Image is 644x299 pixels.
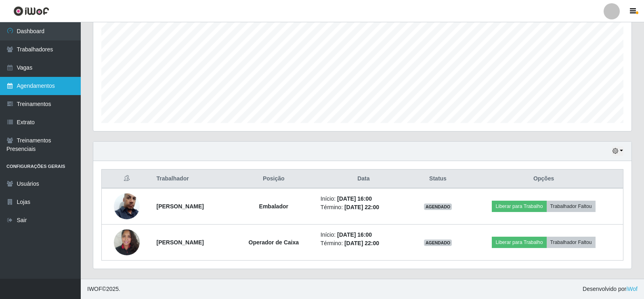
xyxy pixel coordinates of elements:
time: [DATE] 22:00 [344,240,379,246]
span: AGENDADO [424,204,452,210]
img: 1740359747198.jpeg [114,183,140,229]
li: Término: [321,239,407,248]
strong: Embalador [259,203,288,210]
time: [DATE] 16:00 [337,195,372,202]
span: Desenvolvido por [583,285,638,293]
span: AGENDADO [424,240,452,246]
span: IWOF [87,286,102,292]
time: [DATE] 16:00 [337,231,372,238]
li: Término: [321,203,407,212]
th: Opções [464,170,623,189]
strong: [PERSON_NAME] [157,239,204,246]
button: Liberar para Trabalho [492,201,546,212]
li: Início: [321,195,407,203]
th: Posição [232,170,316,189]
img: 1696215613771.jpeg [114,225,140,259]
span: © 2025 . [87,285,120,293]
th: Data [316,170,411,189]
th: Status [411,170,464,189]
time: [DATE] 22:00 [344,204,379,210]
li: Início: [321,231,407,239]
strong: [PERSON_NAME] [157,203,204,210]
th: Trabalhador [152,170,232,189]
a: iWof [626,286,638,292]
button: Liberar para Trabalho [492,237,546,248]
button: Trabalhador Faltou [547,201,596,212]
img: CoreUI Logo [13,6,49,16]
button: Trabalhador Faltou [547,237,596,248]
strong: Operador de Caixa [249,239,299,246]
